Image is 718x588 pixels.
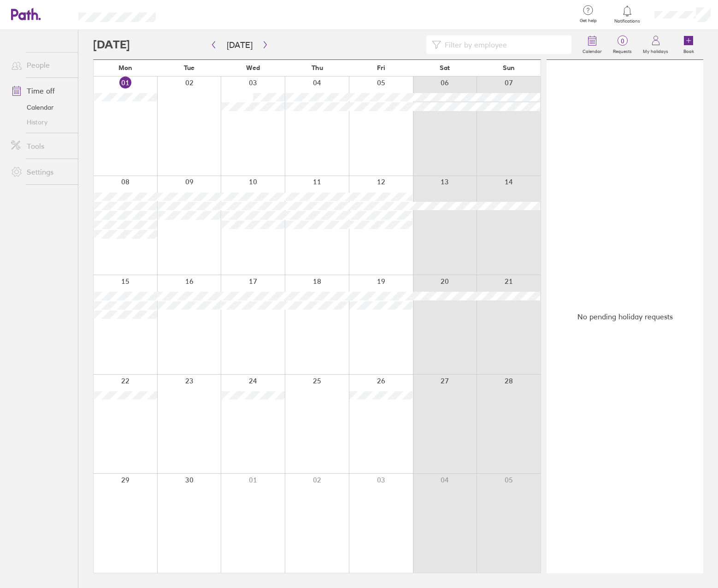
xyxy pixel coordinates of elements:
[678,46,700,54] label: Book
[607,37,637,45] span: 0
[4,100,78,115] a: Calendar
[312,64,323,71] span: Thu
[607,46,637,54] label: Requests
[503,64,515,71] span: Sun
[612,18,642,24] span: Notifications
[118,64,132,71] span: Mon
[4,82,78,100] a: Time off
[637,30,674,59] a: My holidays
[674,30,703,59] a: Book
[219,37,260,53] button: [DATE]
[440,64,450,71] span: Sat
[377,64,385,71] span: Fri
[4,56,78,74] a: People
[547,60,703,573] div: No pending holiday requests
[4,115,78,129] a: History
[4,137,78,155] a: Tools
[4,163,78,181] a: Settings
[577,46,607,54] label: Calendar
[184,64,194,71] span: Tue
[246,64,260,71] span: Wed
[612,5,642,24] a: Notifications
[441,36,566,53] input: Filter by employee
[577,30,607,59] a: Calendar
[607,30,637,59] a: 0Requests
[573,18,603,24] span: Get help
[637,46,674,54] label: My holidays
